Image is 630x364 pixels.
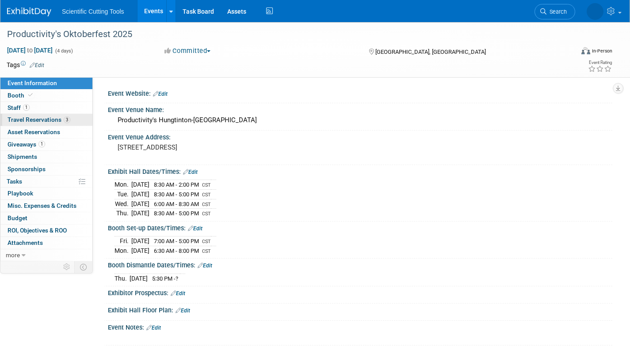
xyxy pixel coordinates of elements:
span: Asset Reservations [8,128,60,135]
span: Playbook [8,190,33,197]
span: Staff [8,104,30,111]
div: Booth Dismantle Dates/Times: [108,259,612,270]
a: ROI, Objectives & ROO [0,225,92,236]
td: [DATE] [131,199,149,209]
span: ? [176,275,178,282]
td: [DATE] [131,190,149,199]
span: 1 [23,104,30,111]
pre: [STREET_ADDRESS] [118,143,308,151]
a: Budget [0,212,92,224]
td: [DATE] [130,274,148,283]
div: Event Website: [108,87,612,98]
span: CST [202,211,211,217]
div: Productivity's Hungtinton-[GEOGRAPHIC_DATA] [115,113,606,127]
span: 7:00 AM - 5:00 PM [154,238,199,244]
img: ExhibitDay [7,8,51,16]
td: [DATE] [131,180,149,190]
span: CST [202,248,211,254]
a: Edit [171,290,185,296]
span: Travel Reservations [8,116,70,123]
a: Edit [30,62,44,68]
a: more [0,249,92,261]
div: Productivity's Oktoberfest 2025 [4,26,561,42]
button: Committed [161,46,214,56]
a: Giveaways1 [0,139,92,150]
span: Giveaways [8,141,45,148]
span: Event Information [8,79,57,86]
div: Event Notes: [108,321,612,332]
td: [DATE] [131,246,149,255]
span: Budget [8,214,27,221]
div: In-Person [592,48,612,54]
span: 8:30 AM - 2:00 PM [154,181,199,188]
a: Asset Reservations [0,126,92,138]
a: Edit [183,169,198,175]
span: [GEOGRAPHIC_DATA], [GEOGRAPHIC_DATA] [375,49,486,55]
a: Edit [153,91,168,97]
a: Playbook [0,188,92,199]
div: Event Rating [588,60,612,65]
span: Scientific Cutting Tools [62,8,124,15]
a: Edit [146,325,161,331]
a: Shipments [0,151,92,163]
span: Booth [8,92,34,99]
span: Sponsorships [8,165,46,173]
a: Attachments [0,237,92,249]
span: more [6,251,20,259]
img: Format-Inperson.png [581,47,590,54]
a: Edit [188,225,202,232]
span: 6:00 AM - 8:30 AM [154,201,199,207]
a: Travel Reservations3 [0,114,92,126]
td: Thu. [115,274,130,283]
span: 8:30 AM - 5:00 PM [154,191,199,198]
span: CST [202,202,211,207]
span: [DATE] [DATE] [7,46,53,54]
td: [DATE] [131,209,149,218]
span: 3 [64,116,70,123]
div: Exhibitor Prospectus: [108,286,612,298]
span: ROI, Objectives & ROO [8,227,67,234]
td: Tags [7,60,44,69]
a: Edit [176,308,190,314]
div: Event Venue Name: [108,103,612,114]
span: CST [202,192,211,198]
div: Booth Set-up Dates/Times: [108,221,612,233]
div: Exhibit Hall Dates/Times: [108,165,612,176]
a: Misc. Expenses & Credits [0,200,92,212]
a: Sponsorships [0,163,92,175]
span: Shipments [8,153,37,160]
span: (4 days) [54,48,73,54]
td: Toggle Event Tabs [75,261,93,273]
td: Mon. [115,180,131,190]
span: 5:30 PM - [152,275,178,282]
span: 6:30 AM - 8:00 PM [154,248,199,254]
span: CST [202,182,211,188]
td: Fri. [115,236,131,246]
span: 8:30 AM - 5:00 PM [154,210,199,217]
a: Booth [0,90,92,101]
td: Personalize Event Tab Strip [59,261,75,273]
span: Misc. Expenses & Credits [8,202,76,209]
a: Search [535,4,575,19]
td: [DATE] [131,236,149,246]
div: Exhibit Hall Floor Plan: [108,304,612,315]
div: Event Venue Address: [108,131,612,142]
i: Booth reservation complete [28,93,33,98]
div: Event Format [523,46,612,59]
span: CST [202,239,211,244]
a: Edit [198,263,212,269]
td: Mon. [115,246,131,255]
span: to [26,47,34,54]
span: Search [546,8,567,15]
a: Tasks [0,176,92,188]
a: Staff1 [0,102,92,114]
td: Tue. [115,190,131,199]
img: Sarah Christopher Falk [587,3,603,20]
td: Wed. [115,199,131,209]
span: 1 [38,141,45,147]
span: Attachments [8,239,43,246]
a: Event Information [0,77,92,89]
span: Tasks [7,178,22,185]
td: Thu. [115,209,131,218]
